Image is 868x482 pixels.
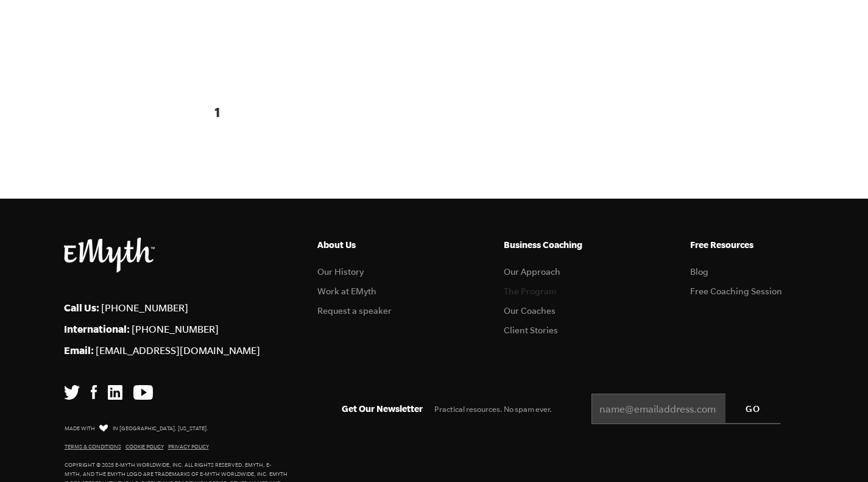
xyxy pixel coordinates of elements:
[317,306,392,316] a: Request a speaker
[132,324,219,335] a: [PHONE_NUMBER]
[504,267,560,277] a: Our Approach
[64,238,155,272] img: EMyth
[99,424,108,432] img: Love
[101,302,188,313] a: [PHONE_NUMBER]
[108,385,122,400] img: LinkedIn
[65,444,121,450] a: Terms & Conditions
[64,344,94,356] strong: Email:
[317,238,432,252] h5: About Us
[504,306,556,316] a: Our Coaches
[807,424,868,482] iframe: Chat Widget
[91,385,97,400] img: Facebook
[317,267,364,277] a: Our History
[64,385,80,400] img: Twitter
[64,302,99,313] strong: Call Us:
[504,325,558,335] a: Client Stories
[133,385,153,400] img: YouTube
[125,444,164,450] a: Cookie Policy
[504,238,618,252] h5: Business Coaching
[690,267,708,277] a: Blog
[342,403,423,414] span: Get Our Newsletter
[591,394,780,424] input: name@emailaddress.com
[690,238,805,252] h5: Free Resources
[168,444,209,450] a: Privacy Policy
[434,405,552,414] span: Practical resources. No spam ever.
[64,323,130,335] strong: International:
[317,286,376,296] a: Work at EMyth
[725,394,780,423] input: GO
[504,286,557,296] a: The Program
[690,286,782,296] a: Free Coaching Session
[96,345,260,356] a: [EMAIL_ADDRESS][DOMAIN_NAME]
